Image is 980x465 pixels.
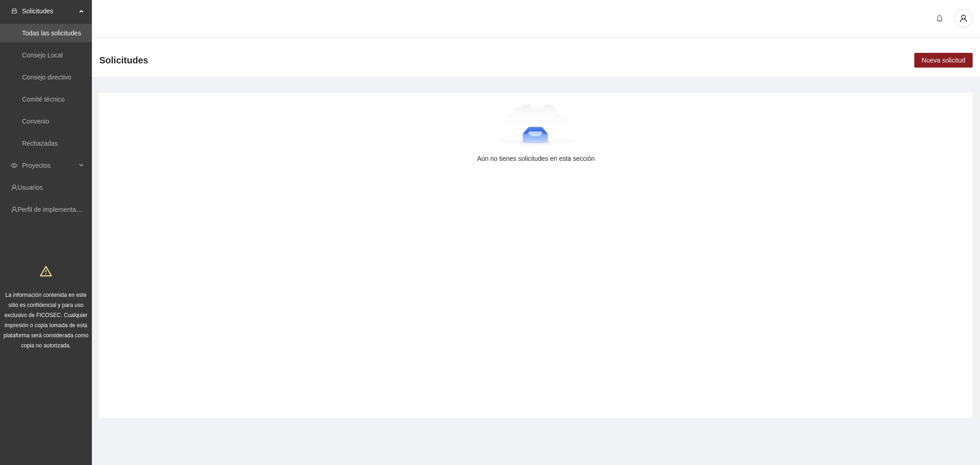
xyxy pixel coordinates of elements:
span: La información contenida en este sitio es confidencial y para uso exclusivo de FICOSEC. Cualquier... [4,292,89,349]
a: Consejo directivo [22,74,71,81]
a: Comité técnico [22,96,65,103]
div: Aún no tienes solicitudes en esta sección [114,153,958,164]
span: Proyectos [22,156,76,175]
span: Solicitudes [99,53,148,68]
span: bell [933,15,946,22]
img: Aún no tienes solicitudes en esta sección [498,104,573,150]
a: Perfil de implementadora [17,206,89,213]
span: Solicitudes [22,2,76,20]
a: Todas las solicitudes [22,29,81,37]
span: Nueva solicitud [922,55,965,65]
a: Usuarios [17,184,43,191]
button: user [954,9,973,28]
a: Rechazadas [22,140,58,147]
a: Consejo Local [22,51,63,59]
span: inbox [11,8,17,14]
button: bell [932,11,947,26]
span: eye [11,162,17,169]
a: Convenio [22,118,49,125]
button: Nueva solicitud [914,53,973,68]
span: user [955,14,972,23]
span: warning [40,265,52,277]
